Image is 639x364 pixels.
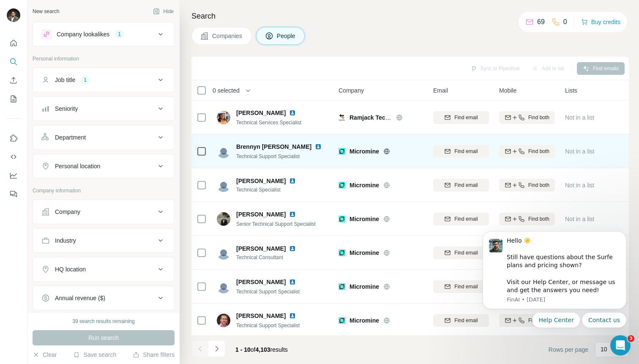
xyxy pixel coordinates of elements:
button: Industry [33,230,174,251]
img: Logo of Micromine [339,182,345,189]
span: Find email [454,114,478,121]
span: [PERSON_NAME] [236,177,286,185]
span: [PERSON_NAME] [236,244,286,253]
button: Find both [499,179,555,192]
img: Logo of Ramjack Technology Solutions [339,114,345,121]
span: Not in a list [565,182,594,189]
button: Find email [433,280,489,293]
div: Annual revenue ($) [55,294,105,302]
img: LinkedIn logo [289,279,296,285]
span: 0 selected [213,86,240,95]
button: Department [33,127,174,148]
button: Clear [33,350,57,359]
span: Lists [565,86,577,95]
button: Use Surfe on LinkedIn [7,131,20,146]
h4: Search [191,10,629,22]
button: Enrich CSV [7,73,20,88]
img: Avatar [7,8,20,22]
span: Technical Consultant [236,254,306,261]
span: Brennyn [PERSON_NAME] [236,142,311,151]
div: Industry [55,236,76,245]
button: Find email [433,145,489,158]
img: Avatar [217,111,230,124]
div: New search [33,8,59,15]
span: Micromine [350,147,379,156]
div: Department [55,133,86,142]
img: LinkedIn logo [289,211,296,218]
button: HQ location [33,259,174,279]
span: Micromine [350,316,379,325]
button: Buy credits [581,16,620,28]
button: Find email [433,179,489,192]
span: People [277,32,296,40]
span: Find email [454,148,478,155]
span: Find email [454,215,478,223]
button: Find email [433,246,489,259]
img: LinkedIn logo [289,312,296,319]
span: Technical Support Specialist [236,289,300,295]
span: Find email [454,283,478,290]
span: Rows per page [549,345,588,354]
p: 10 [601,345,607,353]
button: Quick start [7,36,20,51]
span: [PERSON_NAME] [236,210,286,219]
div: Personal location [55,162,100,170]
span: results [235,346,288,353]
img: Logo of Micromine [339,317,345,324]
span: [PERSON_NAME] [236,312,286,320]
div: Job title [55,76,75,84]
img: LinkedIn logo [289,178,296,184]
img: Avatar [217,145,230,158]
img: Avatar [217,246,230,260]
img: Logo of Micromine [339,249,345,256]
span: Find both [528,148,549,155]
button: Job title1 [33,70,174,90]
span: Find both [528,181,549,189]
iframe: Intercom notifications message [470,203,639,341]
button: Share filters [133,350,175,359]
span: Mobile [499,86,516,95]
button: Seniority [33,99,174,119]
span: Micromine [350,181,379,189]
img: LinkedIn logo [289,245,296,252]
span: 4,103 [256,346,270,353]
button: Find both [499,111,555,124]
button: My lists [7,91,20,107]
div: HQ location [55,265,86,274]
span: Not in a list [565,148,594,155]
div: 1 [80,76,90,84]
button: Find email [433,111,489,124]
button: Find both [499,145,555,158]
img: Logo of Micromine [339,283,345,290]
img: Logo of Micromine [339,216,345,222]
span: Micromine [350,249,379,257]
span: Technical Support Specialist [236,153,300,159]
div: Company lookalikes [57,30,109,38]
span: Micromine [350,215,379,223]
div: 1 [115,30,124,38]
span: Find email [454,249,478,257]
img: Logo of Micromine [339,148,345,155]
button: Use Surfe API [7,149,20,164]
button: Find email [433,213,489,225]
span: Email [433,86,448,95]
p: 69 [537,17,545,27]
span: Technical Services Specialist [236,120,301,126]
span: Technical Specialist [236,186,306,194]
span: of [251,346,256,353]
button: Annual revenue ($) [33,288,174,308]
span: 3 [628,335,634,342]
div: Seniority [55,104,78,113]
p: 0 [563,17,567,27]
button: Find email [433,314,489,327]
div: Company [55,208,80,216]
button: Navigate to next page [208,340,225,357]
img: LinkedIn logo [289,109,296,116]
